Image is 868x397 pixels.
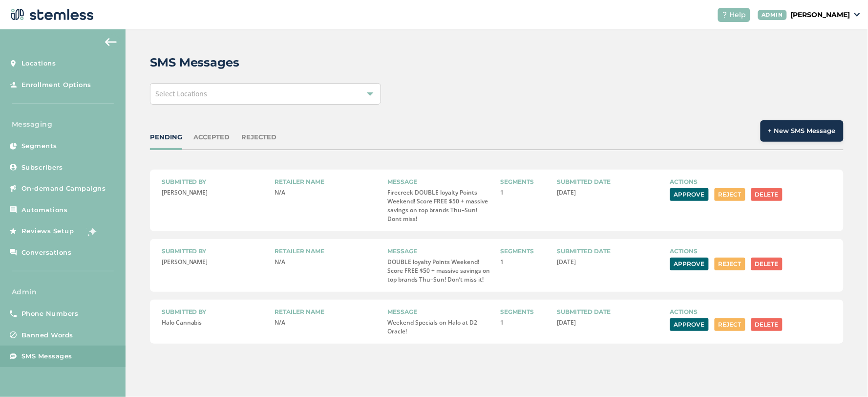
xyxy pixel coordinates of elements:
[501,318,550,327] p: 1
[791,10,850,20] p: [PERSON_NAME]
[501,188,550,197] p: 1
[21,184,106,194] span: On-demand Campaigns
[715,188,745,201] button: Reject
[751,318,783,331] button: Delete
[21,80,91,90] span: Enrollment Options
[557,177,662,186] label: Submitted date
[501,247,550,256] label: Segments
[387,318,492,336] p: Weekend Specials on Halo at D2 Oracle!
[162,247,267,256] label: Submitted by
[387,188,492,223] p: Firecreek DOUBLE loyalty Points Weekend! Score FREE $50 + massive savings on top brands Thu–Sun! ...
[670,308,832,316] label: Actions
[21,163,63,173] span: Subscribers
[730,10,746,20] span: Help
[275,258,380,266] p: N/A
[387,258,492,284] p: DOUBLE loyalty Points Weekend! Score FREE $50 + massive savings on top brands Thu–Sun! Don’t miss...
[715,258,745,270] button: Reject
[557,258,662,266] p: [DATE]
[155,89,208,98] span: Select Locations
[501,258,550,266] p: 1
[21,248,72,258] span: Conversations
[557,318,662,327] p: [DATE]
[670,188,709,201] button: Approve
[715,318,745,331] button: Reject
[758,10,787,20] div: ADMIN
[8,5,94,24] img: logo-dark-0685b13c.svg
[21,331,73,340] span: Banned Words
[162,188,267,197] p: [PERSON_NAME]
[21,309,79,319] span: Phone Numbers
[275,308,380,316] label: Retailer name
[242,132,277,142] div: REJECTED
[21,226,74,236] span: Reviews Setup
[557,188,662,197] p: [DATE]
[162,318,267,327] p: Halo Cannabis
[105,38,117,46] img: icon-arrow-back-accent-c549486e.svg
[275,188,380,197] p: N/A
[751,258,783,270] button: Delete
[670,177,832,186] label: Actions
[557,247,662,256] label: Submitted date
[275,318,380,327] p: N/A
[275,247,380,256] label: Retailer name
[21,205,68,215] span: Automations
[501,177,550,186] label: Segments
[275,177,380,186] label: Retailer name
[387,308,492,316] label: Message
[761,120,844,142] button: + New SMS Message
[150,132,182,142] div: PENDING
[501,308,550,316] label: Segments
[751,188,783,201] button: Delete
[21,352,72,361] span: SMS Messages
[82,221,101,241] img: glitter-stars-b7820f95.gif
[670,247,832,256] label: Actions
[162,258,267,266] p: [PERSON_NAME]
[819,350,868,397] iframe: Chat Widget
[768,126,836,136] span: + New SMS Message
[557,308,662,316] label: Submitted date
[387,247,492,256] label: Message
[722,12,728,18] img: icon-help-white-03924b79.svg
[670,318,709,331] button: Approve
[194,132,230,142] div: ACCEPTED
[854,13,860,17] img: icon_down-arrow-small-66adaf34.svg
[150,54,240,71] h2: SMS Messages
[21,59,56,68] span: Locations
[670,258,709,270] button: Approve
[162,308,267,316] label: Submitted by
[162,177,267,186] label: Submitted by
[387,177,492,186] label: Message
[21,141,57,151] span: Segments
